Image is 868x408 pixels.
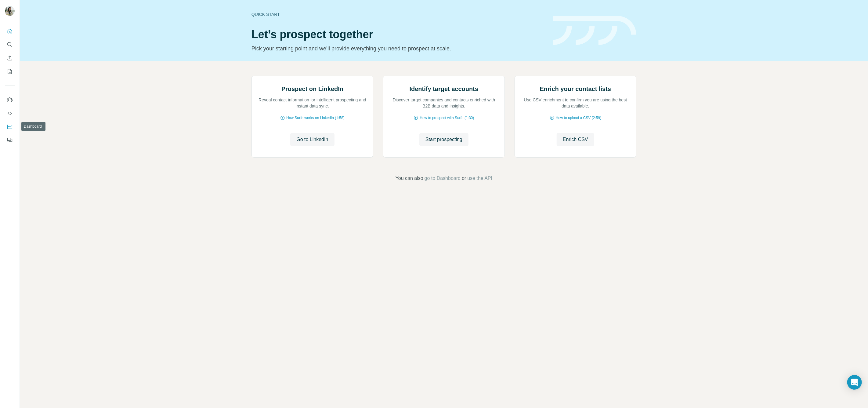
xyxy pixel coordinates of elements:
p: Use CSV enrichment to confirm you are using the best data available. [521,97,630,109]
button: Dashboard [5,121,15,132]
div: Open Intercom Messenger [847,375,862,390]
button: Go to LinkedIn [290,133,334,146]
span: How Surfe works on LinkedIn (1:58) [286,115,345,121]
span: How to prospect with Surfe (1:30) [420,115,474,121]
span: Enrich CSV [563,136,588,143]
span: or [462,175,466,182]
h2: Identify target accounts [410,85,479,93]
p: Reveal contact information for intelligent prospecting and instant data sync. [258,97,367,109]
button: Use Surfe on LinkedIn [5,94,15,105]
h2: Enrich your contact lists [540,85,611,93]
p: Discover target companies and contacts enriched with B2B data and insights. [389,97,498,109]
h1: Let’s prospect together [251,28,546,41]
button: Search [5,39,15,50]
button: Enrich CSV [557,133,594,146]
button: Feedback [5,135,15,146]
button: My lists [5,66,15,77]
button: Start prospecting [419,133,468,146]
span: Go to LinkedIn [296,136,328,143]
span: You can also [396,175,423,182]
button: go to Dashboard [425,175,461,182]
h2: Prospect on LinkedIn [281,85,343,93]
button: use the API [467,175,492,182]
img: banner [553,16,636,46]
span: How to upload a CSV (2:59) [556,115,601,121]
p: Pick your starting point and we’ll provide everything you need to prospect at scale. [251,44,546,53]
span: Start prospecting [425,136,462,143]
div: Quick start [251,11,546,17]
img: Avatar [5,6,15,16]
button: Quick start [5,26,15,37]
button: Use Surfe API [5,108,15,119]
button: Enrich CSV [5,53,15,64]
